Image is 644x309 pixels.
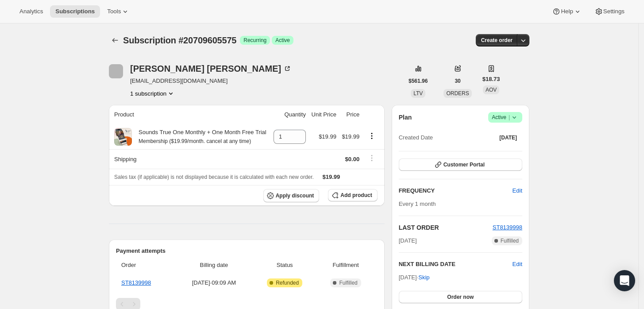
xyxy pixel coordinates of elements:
[399,186,513,195] h2: FREQUENCY
[399,274,430,281] span: [DATE] ·
[513,260,522,269] button: Edit
[309,105,339,124] th: Unit Price
[19,8,43,15] span: Analytics
[243,37,266,44] span: Recurring
[116,247,378,255] h2: Payment attempts
[399,223,493,232] h2: LAST ORDER
[481,37,513,44] span: Create order
[178,278,250,287] span: [DATE] · 09:09 AM
[121,279,151,286] a: ST8139998
[339,279,357,286] span: Fulfilled
[447,294,474,301] span: Order now
[275,37,290,44] span: Active
[561,8,573,15] span: Help
[178,261,250,270] span: Billing date
[446,90,469,97] span: ORDERS
[589,5,630,18] button: Settings
[507,184,528,198] button: Edit
[476,34,518,46] button: Create order
[114,174,314,180] span: Sales tax (if applicable) is not displayed because it is calculated with each new order.
[413,270,435,285] button: Skip
[493,224,522,231] a: ST8139998
[276,279,299,286] span: Refunded
[130,77,292,85] span: [EMAIL_ADDRESS][DOMAIN_NAME]
[455,77,460,85] span: 30
[109,64,123,78] span: Harper Putnam
[443,161,485,168] span: Customer Portal
[513,186,522,195] span: Edit
[339,105,362,124] th: Price
[109,149,270,169] th: Shipping
[509,114,510,121] span: |
[492,113,519,122] span: Active
[114,128,132,146] img: product img
[328,189,377,201] button: Add product
[319,133,336,140] span: $19.99
[399,158,522,171] button: Customer Portal
[107,8,121,15] span: Tools
[14,5,48,18] button: Analytics
[486,87,497,93] span: AOV
[109,105,270,124] th: Product
[323,174,340,180] span: $19.99
[130,64,292,73] div: [PERSON_NAME] [PERSON_NAME]
[449,75,466,87] button: 30
[399,113,412,122] h2: Plan
[499,134,517,141] span: [DATE]
[403,75,433,87] button: $561.96
[365,153,379,163] button: Shipping actions
[132,128,266,146] div: Sounds True One Monthly + One Month Free Trial
[547,5,587,18] button: Help
[365,131,379,141] button: Product actions
[263,189,320,202] button: Apply discount
[270,105,309,124] th: Quantity
[123,35,236,45] span: Subscription #20709605575
[109,34,121,46] button: Subscriptions
[102,5,135,18] button: Tools
[614,270,635,291] div: Open Intercom Messenger
[255,261,314,270] span: Status
[340,192,372,199] span: Add product
[276,192,314,199] span: Apply discount
[413,90,423,97] span: LTV
[130,89,175,98] button: Product actions
[139,138,251,144] small: Membership ($19.99/month. cancel at any time)
[399,291,522,303] button: Order now
[345,156,360,162] span: $0.00
[493,223,522,232] button: ST8139998
[399,133,433,142] span: Created Date
[319,261,372,270] span: Fulfillment
[116,255,175,275] th: Order
[50,5,100,18] button: Subscriptions
[494,131,522,144] button: [DATE]
[342,133,359,140] span: $19.99
[409,77,428,85] span: $561.96
[399,201,436,207] span: Every 1 month
[399,260,513,269] h2: NEXT BILLING DATE
[399,236,417,245] span: [DATE]
[603,8,625,15] span: Settings
[501,237,519,244] span: Fulfilled
[482,75,500,84] span: $18.73
[55,8,95,15] span: Subscriptions
[418,273,429,282] span: Skip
